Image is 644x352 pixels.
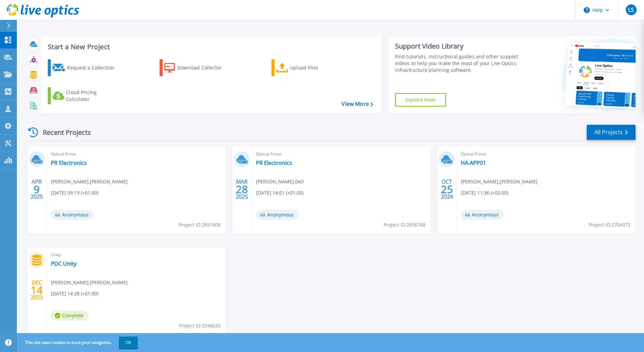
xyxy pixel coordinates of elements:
[51,279,128,286] span: [PERSON_NAME] , [PERSON_NAME]
[179,322,221,329] span: Project ID: 2346635
[236,186,248,192] span: 28
[19,336,138,349] span: This site uses cookies to track your navigation.
[31,287,43,293] span: 14
[342,101,373,107] a: View More
[290,61,344,75] div: Upload Files
[48,87,123,104] a: Cloud Pricing Calculator
[587,125,636,140] a: All Projects
[177,61,231,75] div: Download Collector
[51,251,222,259] span: Unity
[461,210,504,220] span: Anonymous
[461,159,486,166] a: HA-APP01
[160,59,235,76] a: Download Collector
[461,150,632,158] span: Optical Prime
[26,124,100,141] div: Recent Projects
[461,178,538,185] span: [PERSON_NAME] , [PERSON_NAME]
[589,221,631,229] span: Project ID: 2704372
[51,290,98,297] span: [DATE] 14:28 (+01:00)
[256,189,303,197] span: [DATE] 14:01 (+01:00)
[51,159,87,166] a: PR Electronics
[67,61,121,75] div: Request a Collection
[51,210,94,220] span: Anonymous
[256,178,304,185] span: [PERSON_NAME] , Dell
[51,311,89,321] span: Complete
[271,59,347,76] a: Upload Files
[256,159,292,166] a: PR Electronics
[256,150,427,158] span: Optical Prime
[48,59,123,76] a: Request a Collection
[66,89,120,102] div: Cloud Pricing Calculator
[395,42,521,51] div: Support Video Library
[30,177,43,202] div: APR 2025
[48,43,373,51] h3: Start a New Project
[179,221,221,229] span: Project ID: 2851608
[51,260,76,267] a: PDC Unity
[51,178,128,185] span: [PERSON_NAME] , [PERSON_NAME]
[395,93,446,107] a: Explore Now!
[395,53,521,74] div: Find tutorials, instructional guides and other support videos to help you make the most of your L...
[441,177,453,202] div: OCT 2024
[461,189,508,197] span: [DATE] 11:36 (+02:00)
[235,177,248,202] div: MAR 2025
[441,186,453,192] span: 25
[628,7,634,12] span: LS
[51,189,98,197] span: [DATE] 09:19 (+01:00)
[30,278,43,302] div: DEC 2023
[384,221,425,229] span: Project ID: 2836768
[51,150,222,158] span: Optical Prime
[119,336,138,349] button: OK
[34,186,40,192] span: 9
[256,210,299,220] span: Anonymous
